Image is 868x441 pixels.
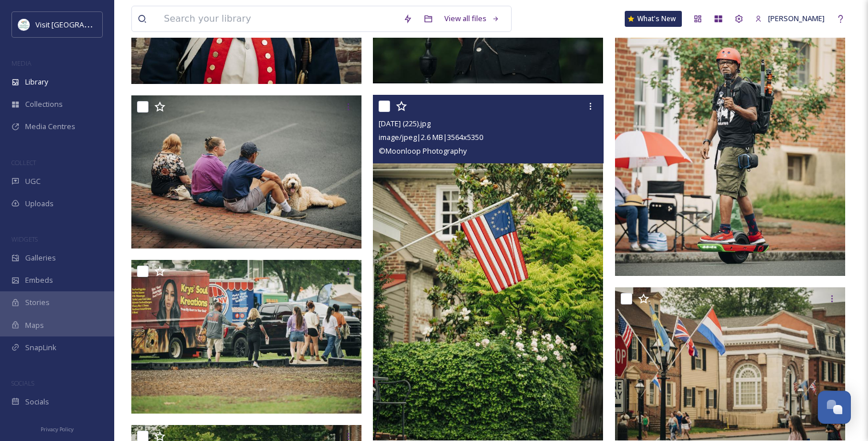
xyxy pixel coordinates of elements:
[749,7,830,30] a: [PERSON_NAME]
[768,13,825,23] span: [PERSON_NAME]
[25,121,75,132] span: Media Centres
[11,379,34,387] span: SOCIALS
[25,275,53,286] span: Embeds
[158,6,397,31] input: Search your library
[615,287,845,440] img: Separation Day 2025 (224).jpg
[625,11,682,27] a: What's New
[11,235,38,243] span: WIDGETS
[379,118,431,129] span: [DATE] (225).jpg
[439,7,505,30] a: View all files
[25,77,48,87] span: Library
[379,146,467,156] span: © Moonloop Photography
[25,297,50,308] span: Stories
[25,198,54,209] span: Uploads
[25,99,63,110] span: Collections
[11,59,31,67] span: MEDIA
[131,260,361,413] img: Separation Day 2025 (223).jpg
[18,19,30,30] img: download%20%281%29.jpeg
[818,391,851,424] button: Open Chat
[25,252,56,263] span: Galleries
[379,132,483,142] span: image/jpeg | 2.6 MB | 3564 x 5350
[25,176,41,187] span: UGC
[41,426,74,433] span: Privacy Policy
[41,422,74,435] a: Privacy Policy
[11,158,36,167] span: COLLECT
[25,342,57,353] span: SnapLink
[35,19,124,30] span: Visit [GEOGRAPHIC_DATA]
[25,396,49,407] span: Socials
[131,95,361,249] img: Separation Day 2025 (226).jpg
[373,95,603,440] img: Separation Day 2025 (225).jpg
[25,320,44,331] span: Maps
